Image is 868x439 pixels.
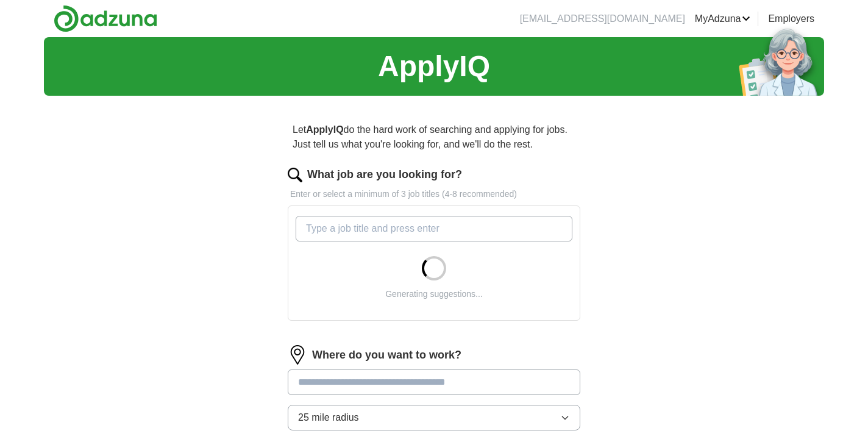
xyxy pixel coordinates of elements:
[768,12,814,26] a: Employers
[288,188,580,201] p: Enter or select a minimum of 3 job titles (4-8 recommended)
[695,12,751,26] a: MyAdzuna
[288,405,580,430] button: 25 mile radius
[288,118,580,157] p: Let do the hard work of searching and applying for jobs. Just tell us what you're looking for, an...
[54,5,157,32] img: Adzuna logo
[385,288,483,301] div: Generating suggestions...
[296,216,572,241] input: Type a job title and press enter
[307,166,462,183] label: What job are you looking for?
[306,124,343,135] strong: ApplyIQ
[298,410,359,425] span: 25 mile radius
[520,12,685,26] li: [EMAIL_ADDRESS][DOMAIN_NAME]
[288,345,307,365] img: location.png
[378,45,490,88] h1: ApplyIQ
[312,347,461,363] label: Where do you want to work?
[288,168,302,182] img: search.png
